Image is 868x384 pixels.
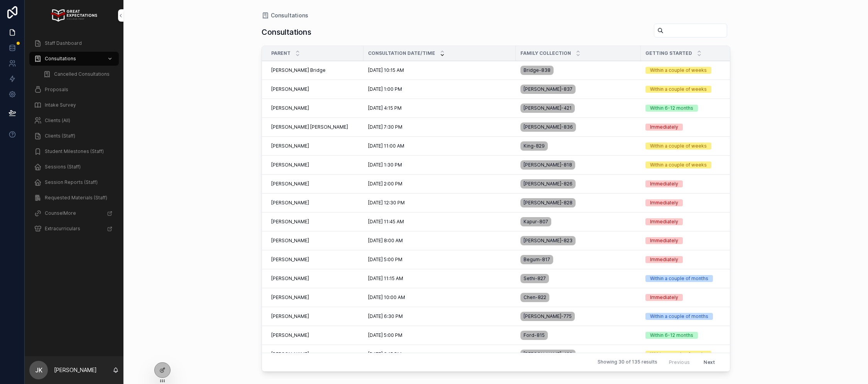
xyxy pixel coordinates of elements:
[650,237,678,244] div: Immediately
[524,257,550,263] span: Begum-817
[524,332,545,338] span: Ford-815
[524,143,545,149] span: King-829
[271,162,359,168] a: [PERSON_NAME]
[524,275,546,282] span: Sethi-827
[368,332,402,338] span: [DATE] 5:00 PM
[271,124,348,130] span: [PERSON_NAME] [PERSON_NAME]
[645,105,737,112] a: Within 6-12 months
[645,124,737,131] a: Immediately
[645,218,737,225] a: Immediately
[650,161,707,168] div: Within a couple of weeks
[45,87,68,93] span: Proposals
[45,195,107,201] span: Requested Materials (Staff)
[645,199,737,206] a: Immediately
[368,294,511,301] a: [DATE] 10:00 AM
[650,256,678,263] div: Immediately
[271,200,359,206] a: [PERSON_NAME]
[645,237,737,244] a: Immediately
[45,164,81,170] span: Sessions (Staff)
[271,257,309,263] span: [PERSON_NAME]
[368,238,511,244] a: [DATE] 8:00 AM
[650,294,678,301] div: Immediately
[520,102,636,114] a: [PERSON_NAME]-421
[650,275,708,282] div: Within a couple of months
[645,294,737,301] a: Immediately
[271,143,309,149] span: [PERSON_NAME]
[368,313,403,319] span: [DATE] 6:30 PM
[645,180,737,187] a: Immediately
[368,86,402,92] span: [DATE] 1:00 PM
[520,348,636,360] a: [PERSON_NAME]-429
[520,197,636,209] a: [PERSON_NAME]-828
[368,86,511,92] a: [DATE] 1:00 PM
[520,234,636,247] a: [PERSON_NAME]-823
[271,238,359,244] a: [PERSON_NAME]
[368,105,511,111] a: [DATE] 4:15 PM
[271,332,359,338] a: [PERSON_NAME]
[271,86,359,92] a: [PERSON_NAME]
[520,291,636,304] a: Chen-822
[271,275,309,282] span: [PERSON_NAME]
[368,162,511,168] a: [DATE] 1:30 PM
[524,181,572,187] span: [PERSON_NAME]-826
[271,351,359,357] a: [PERSON_NAME]
[29,206,119,220] a: CounselMore
[645,161,737,168] a: Within a couple of weeks
[271,124,359,130] a: [PERSON_NAME] [PERSON_NAME]
[29,175,119,189] a: Session Reports (Staff)
[368,238,403,244] span: [DATE] 8:00 AM
[368,181,402,187] span: [DATE] 2:00 PM
[35,365,42,375] span: JK
[54,71,110,77] span: Cancelled Consultations
[271,67,326,73] span: [PERSON_NAME] Bridge
[29,144,119,158] a: Student Milestones (Staff)
[271,105,309,111] span: [PERSON_NAME]
[45,117,70,124] span: Clients (All)
[650,105,693,112] div: Within 6-12 months
[271,181,359,187] a: [PERSON_NAME]
[645,67,737,74] a: Within a couple of weeks
[45,148,104,155] span: Student Milestones (Staff)
[45,133,75,139] span: Clients (Staff)
[25,31,123,246] div: scrollable content
[368,67,511,73] a: [DATE] 10:15 AM
[524,219,548,225] span: Kapur-807
[271,351,309,357] span: [PERSON_NAME]
[650,86,707,93] div: Within a couple of weeks
[645,50,692,56] span: Getting Started
[650,180,678,187] div: Immediately
[262,12,308,19] a: Consultations
[650,313,708,320] div: Within a couple of months
[520,140,636,152] a: King-829
[29,98,119,112] a: Intake Survey
[520,310,636,323] a: [PERSON_NAME]-775
[271,275,359,282] a: [PERSON_NAME]
[368,351,511,357] a: [DATE] 8:15 PM
[271,219,359,225] a: [PERSON_NAME]
[524,294,546,301] span: Chen-822
[524,313,572,319] span: [PERSON_NAME]-775
[45,40,82,46] span: Staff Dashboard
[368,67,404,73] span: [DATE] 10:15 AM
[45,210,76,216] span: CounselMore
[650,218,678,225] div: Immediately
[368,219,404,225] span: [DATE] 11:45 AM
[520,121,636,133] a: [PERSON_NAME]-836
[368,200,511,206] a: [DATE] 12:30 PM
[271,50,290,56] span: Parent
[650,143,707,150] div: Within a couple of weeks
[29,191,119,205] a: Requested Materials (Staff)
[368,219,511,225] a: [DATE] 11:45 AM
[29,83,119,97] a: Proposals
[271,294,359,301] a: [PERSON_NAME]
[262,27,311,37] h1: Consultations
[368,143,404,149] span: [DATE] 11:00 AM
[271,67,359,73] a: [PERSON_NAME] Bridge
[645,256,737,263] a: Immediately
[645,332,737,339] a: Within 6-12 months
[271,238,309,244] span: [PERSON_NAME]
[650,67,707,74] div: Within a couple of weeks
[645,143,737,150] a: Within a couple of weeks
[520,178,636,190] a: [PERSON_NAME]-826
[524,351,572,357] span: [PERSON_NAME]-429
